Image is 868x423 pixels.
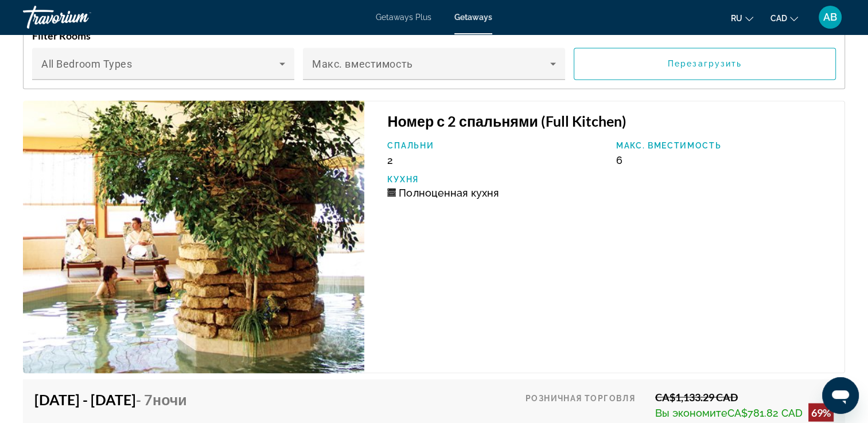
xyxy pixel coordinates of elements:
span: Перезагрузить [668,59,742,68]
span: Макс. вместимость [312,58,413,70]
span: 2 [387,154,393,166]
div: 69% [808,403,834,421]
p: Кухня [387,174,604,183]
span: Вы экономите [655,406,727,418]
button: User Menu [815,5,845,29]
button: Перезагрузить [574,48,836,80]
span: - 7 [136,390,187,408]
span: CA$781.82 CAD [727,406,803,418]
span: ru [731,14,742,23]
h4: [DATE] - [DATE] [34,390,199,408]
a: Getaways [454,13,492,22]
p: Спальни [387,141,604,150]
h4: Filter Rooms [32,29,836,42]
h3: Номер с 2 спальнями (Full Kitchen) [387,112,833,130]
p: Макс. вместимость [616,141,833,150]
span: 6 [616,154,622,166]
span: AB [823,11,837,23]
a: Travorium [23,2,138,32]
span: ночи [153,390,187,408]
span: All Bedroom Types [41,58,133,70]
div: CA$1,133.29 CAD [655,390,834,403]
button: Change language [731,10,753,26]
a: Getaways Plus [376,13,431,22]
iframe: Кнопка запуска окна обмена сообщениями [822,377,859,414]
button: Change currency [770,10,798,26]
span: CAD [770,14,787,23]
span: Полноценная кухня [399,186,499,198]
img: 1080O01L.jpg [23,100,364,373]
